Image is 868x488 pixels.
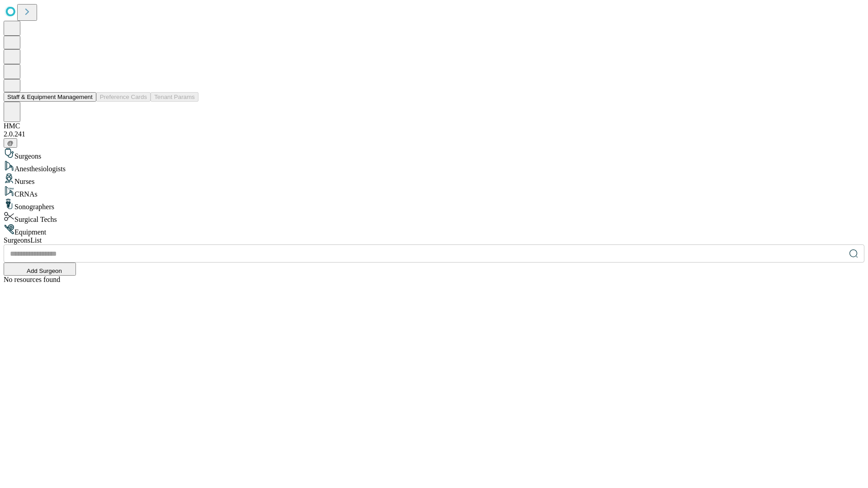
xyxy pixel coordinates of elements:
[4,236,864,244] div: Surgeons List
[4,160,864,173] div: Anesthesiologists
[4,263,76,276] button: Add Surgeon
[4,130,864,138] div: 2.0.241
[7,140,14,146] span: @
[4,148,864,160] div: Surgeons
[96,92,151,102] button: Preference Cards
[4,138,17,148] button: @
[4,173,864,186] div: Nurses
[27,267,62,274] span: Add Surgeon
[4,276,864,284] div: No resources found
[4,186,864,198] div: CRNAs
[4,122,864,130] div: HMC
[4,92,96,102] button: Staff & Equipment Management
[151,92,198,102] button: Tenant Params
[4,198,864,211] div: Sonographers
[4,224,864,236] div: Equipment
[4,211,864,224] div: Surgical Techs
